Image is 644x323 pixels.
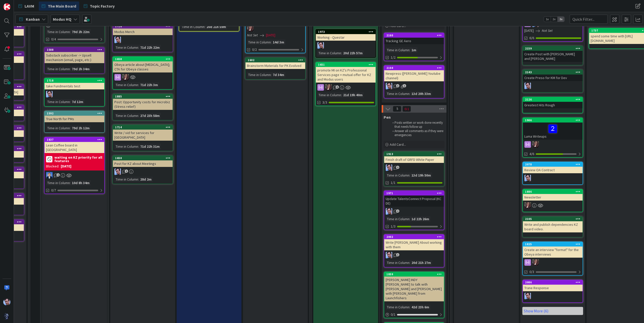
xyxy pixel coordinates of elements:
[113,130,173,141] div: Write / vid for services for [GEOGRAPHIC_DATA]
[316,62,376,67] div: 1651
[71,180,91,186] div: 10d 8h 34m
[522,307,583,315] a: Show More (6)
[316,67,376,83] div: promote MI on KZ's Professional Services page + mutual offer for KZ and Modus users
[386,34,444,37] div: 2160
[525,70,583,74] div: 2143
[523,74,583,81] div: Create Preso for KM for Dev
[409,260,410,265] span: :
[525,98,583,101] div: 2126
[113,125,173,141] div: 1714Write / vid for services for [GEOGRAPHIC_DATA]
[3,3,10,10] img: Visit kanbanzone.com
[410,304,430,310] div: 42d 23h 6m
[25,3,34,9] span: LAVM
[570,15,608,24] input: Quick Filter...
[525,217,583,221] div: 2105
[181,24,204,30] div: Time in Column
[523,280,583,285] div: 2086
[525,47,583,50] div: 2159
[114,113,138,118] div: Time in Column
[115,95,173,98] div: 1885
[317,50,341,56] div: Time in Column
[46,180,70,186] div: Time in Column
[45,111,104,116] div: 1592
[341,50,342,56] span: :
[247,72,271,78] div: Time in Column
[391,55,396,60] span: 1/2
[403,84,406,87] span: 1
[551,17,557,22] span: 2x
[45,137,104,153] div: 1837Lean Coffee board in [GEOGRAPHIC_DATA]
[70,99,71,105] span: :
[384,66,444,70] div: 2104
[524,202,531,209] img: TD
[113,125,173,130] div: 1714
[47,112,104,115] div: 1592
[113,57,173,72] div: 1658Obeya article about [MEDICAL_DATA]; CTA for Obeya classes
[45,78,104,83] div: 1718
[113,156,173,167] div: 1650Post for KZ about Meetings
[139,82,159,88] div: 71d 22h 3m
[523,242,583,246] div: 1825
[542,28,553,33] i: Not Set
[524,175,531,181] img: JB
[525,190,583,193] div: 1886
[386,191,444,195] div: 1971
[523,118,583,122] div: 1906
[45,78,104,89] div: 1718take Fundmentals test
[266,33,275,38] span: [DATE]
[3,313,10,320] img: avatar
[45,47,104,52] div: 1588
[26,16,40,22] span: Kanban
[113,29,173,35] div: Modus Merch
[48,3,76,9] span: The Main Board
[409,47,410,53] span: :
[318,30,376,34] div: 1973
[386,172,409,178] div: Time in Column
[410,47,418,53] div: 1m
[322,100,327,105] span: 3/3
[524,83,531,89] img: JB
[386,235,444,239] div: 2002
[386,260,409,265] div: Time in Column
[70,29,71,35] span: :
[525,242,583,246] div: 1825
[45,111,104,122] div: 1592True North for PMs
[51,188,56,193] span: 0/7
[384,272,444,301] div: 1859[PERSON_NAME] INDY [PERSON_NAME] to talk with [PERSON_NAME] and [PERSON_NAME] with [PERSON_NA...
[46,125,70,131] div: Time in Column
[523,97,583,108] div: 2126Greatest Hits Rough
[114,82,138,88] div: Time in Column
[523,217,583,221] div: 2105
[384,191,444,195] div: 1971
[71,99,85,105] div: 7d 12m
[113,94,173,110] div: 1885Post: Opportunity costs for microbiz (Stress relief)
[523,102,583,108] div: Greatest Hits Rough
[90,3,115,9] span: Topic Factory
[125,169,128,173] span: 1
[525,281,583,284] div: 2086
[47,48,104,52] div: 1588
[114,37,121,43] img: JB
[113,94,173,99] div: 1885
[247,25,254,32] img: TD
[523,242,583,258] div: 1825Create an interview "format" for the Obeya interviews
[61,164,71,169] div: [DATE]
[523,141,583,148] div: TD
[523,259,583,266] div: TD
[45,52,104,63] div: Substack subscriber -> Upsell mechanism (email, page, etc.)
[384,33,444,44] div: 2160Tracking GE Aero
[71,125,91,131] div: 79d 2h 12m
[523,70,583,81] div: 2143Create Preso for KM for Dev
[384,156,444,163] div: Finish draft of GRFD White Paper
[532,141,539,148] img: TD
[247,33,258,37] i: Not Set
[391,180,396,185] span: 1/1
[384,208,444,215] div: JB
[46,91,53,97] img: JB
[523,83,583,89] div: JB
[15,2,37,11] a: LAVM
[71,66,91,72] div: 79d 2h 34m
[523,122,583,140] div: Luma Writeups
[386,66,444,70] div: 2104
[523,162,583,173] div: 2078Review OA Contract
